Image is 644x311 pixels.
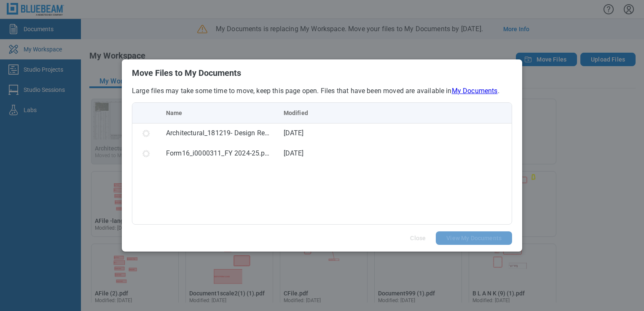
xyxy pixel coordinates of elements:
button: Close [400,231,436,245]
td: [DATE] [277,143,394,164]
a: My Documents [452,87,498,95]
button: View My Documents [436,231,512,245]
table: bb-data-table [132,103,512,164]
p: Large files may take some time to move, keep this page open. Files that have been moved are avail... [132,86,512,96]
h2: Move Files to My Documents [132,68,512,78]
div: Form16_i0000311_FY 2024-25.pdf [166,148,270,158]
td: [DATE] [277,123,394,143]
div: Architectural_181219- Design Review Repaired (1).pdf [166,128,270,138]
